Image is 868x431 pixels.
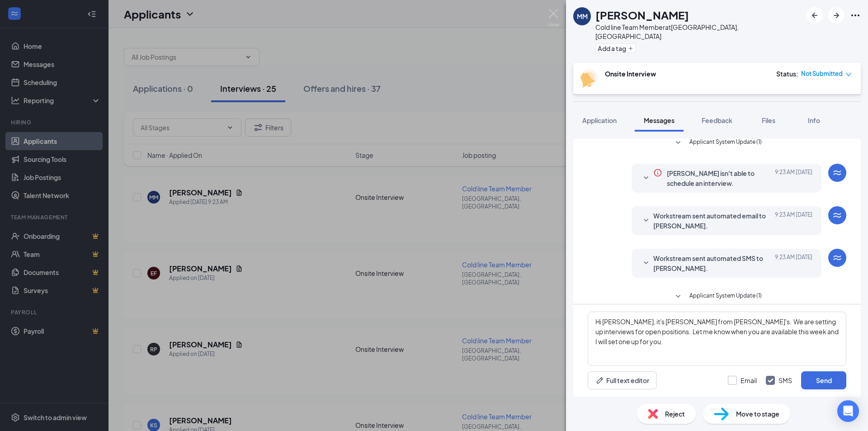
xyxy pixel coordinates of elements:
span: Reject [665,409,685,419]
svg: SmallChevronDown [641,258,651,269]
button: PlusAdd a tag [595,43,636,53]
span: Messages [644,116,675,124]
span: [DATE] 9:23 AM [775,253,812,273]
svg: Ellipses [850,10,861,21]
button: Full text editorPen [588,371,657,389]
span: Applicant System Update (1) [689,137,762,148]
button: SmallChevronDownApplicant System Update (1) [673,137,762,148]
svg: WorkstreamLogo [832,252,843,263]
button: ArrowRight [828,7,844,24]
span: Move to stage [736,409,779,419]
svg: SmallChevronDown [673,291,684,302]
svg: Plus [628,46,633,51]
span: Not Submitted [801,69,843,78]
svg: SmallChevronDown [641,173,651,184]
span: Application [582,116,617,124]
span: Workstream sent automated email to [PERSON_NAME]. [653,211,772,231]
span: [DATE] 9:23 AM [775,168,812,188]
svg: Info [653,168,662,177]
div: MM [577,12,588,21]
button: Send [801,371,846,389]
svg: WorkstreamLogo [832,167,843,178]
span: Info [808,116,820,124]
svg: ArrowRight [831,10,842,21]
svg: SmallChevronDown [641,215,651,226]
span: [PERSON_NAME] isn't able to schedule an interview. [667,168,772,188]
span: Applicant System Update (1) [689,291,762,302]
button: SmallChevronDownApplicant System Update (1) [673,291,762,302]
b: Onsite Interview [605,70,656,78]
svg: Pen [595,376,604,385]
div: Status : [776,69,798,78]
button: ArrowLeftNew [807,7,823,24]
svg: WorkstreamLogo [832,210,843,221]
div: Cold line Team Member at [GEOGRAPHIC_DATA], [GEOGRAPHIC_DATA] [595,23,802,41]
textarea: Hi [PERSON_NAME], it's [PERSON_NAME] from [PERSON_NAME]'s. We are setting up interviews for open ... [588,312,846,366]
span: Workstream sent automated SMS to [PERSON_NAME]. [653,253,772,273]
span: Files [762,116,775,124]
span: [DATE] 9:23 AM [775,211,812,231]
span: down [845,71,852,78]
div: Open Intercom Messenger [837,400,859,422]
span: Feedback [702,116,732,124]
svg: ArrowLeftNew [809,10,820,21]
h1: [PERSON_NAME] [595,7,689,23]
svg: SmallChevronDown [673,137,684,148]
